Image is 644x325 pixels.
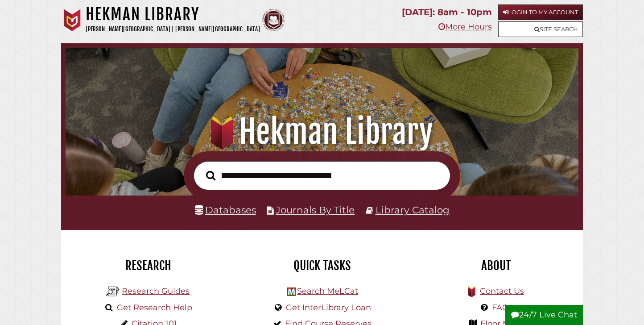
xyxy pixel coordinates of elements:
h2: Research [68,258,228,273]
h1: Hekman Library [75,112,569,151]
h1: Hekman Library [86,4,260,24]
img: Hekman Library Logo [106,285,120,298]
a: More Hours [438,22,492,32]
p: [PERSON_NAME][GEOGRAPHIC_DATA] | [PERSON_NAME][GEOGRAPHIC_DATA] [86,24,260,34]
button: Search [202,168,220,183]
a: Contact Us [480,286,524,296]
img: Calvin University [61,9,83,31]
a: Search MeLCat [297,286,358,296]
p: [DATE]: 8am - 10pm [402,4,492,20]
h2: About [416,258,576,273]
a: Site Search [498,21,583,37]
i: Search [206,170,215,180]
a: Get Research Help [117,303,192,312]
a: Databases [195,204,256,216]
a: Journals By Title [276,204,355,216]
a: FAQs [492,303,513,312]
img: Hekman Library Logo [287,287,296,296]
a: Get InterLibrary Loan [286,303,371,312]
a: Login to My Account [498,4,583,20]
a: Research Guides [122,286,190,296]
img: Calvin Theological Seminary [262,9,285,31]
h2: Quick Tasks [242,258,402,273]
a: Library Catalog [376,204,450,216]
